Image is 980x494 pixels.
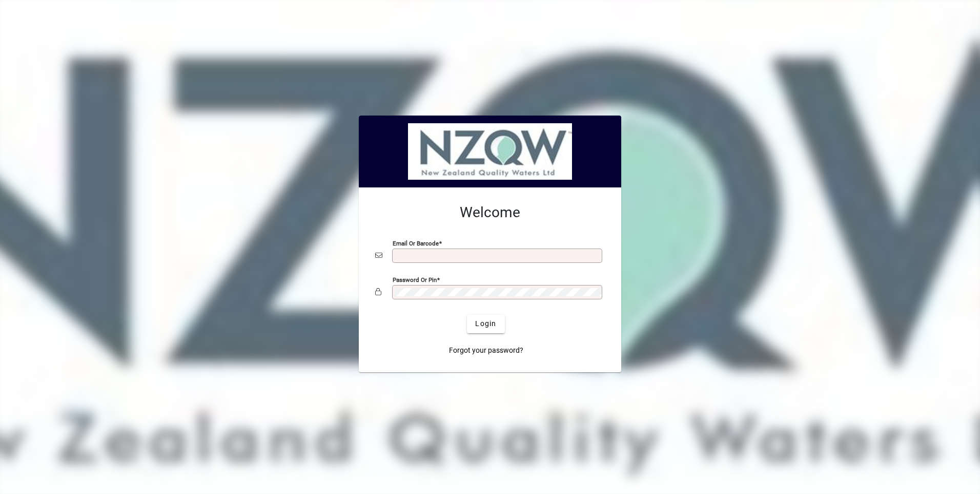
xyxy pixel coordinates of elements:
[475,318,496,329] span: Login
[375,204,605,221] h2: Welcome
[467,315,504,333] button: Login
[445,341,527,360] a: Forgot your password?
[393,239,439,246] mat-label: Email or Barcode
[449,345,523,356] span: Forgot your password?
[393,276,437,283] mat-label: Password or Pin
